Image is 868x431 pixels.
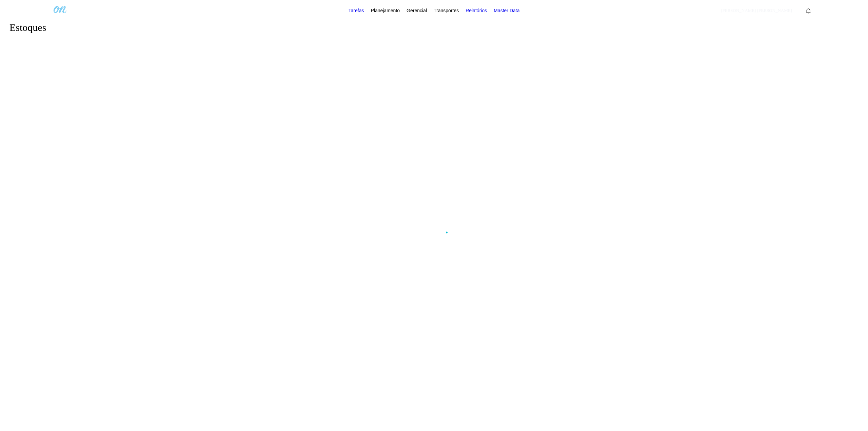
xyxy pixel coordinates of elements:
button: Gerencial [403,3,430,18]
span: Planejamento [371,6,400,15]
img: TNhmsLtSVTkK8tSr43FrP2fwEKptu5GPRR3wAAAABJRU5ErkJggg== [12,7,44,14]
button: Logout [844,3,865,18]
img: userActions [829,6,837,15]
button: Notificações [797,6,819,15]
span: Gerencial [407,6,427,15]
span: Transportes [434,6,459,15]
span: Tarefas [349,6,364,15]
span: Master Data [494,6,519,15]
span: [PERSON_NAME] [PERSON_NAME] [721,3,792,18]
button: Transportes [430,3,462,18]
img: Logout [850,6,859,15]
button: Master Data [490,3,523,18]
button: Planejamento [367,3,403,18]
h1: Estoques [9,23,130,31]
img: abOntimeLogoWithoutDS.a2ab5694.png [51,3,84,18]
span: Relatórios [466,6,487,15]
button: Tarefas [345,3,368,18]
button: Relatórios [462,3,490,18]
button: userActions [822,3,844,18]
